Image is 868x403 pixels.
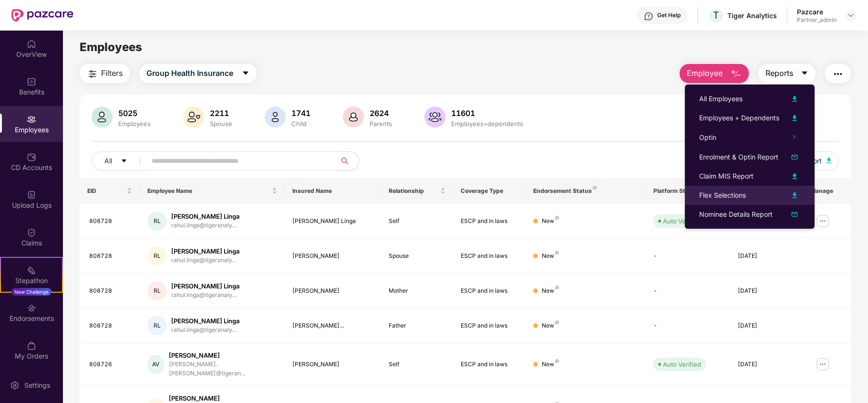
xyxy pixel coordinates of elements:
[789,170,800,182] img: svg+xml;base64,PHN2ZyB4bWxucz0iaHR0cDovL3d3dy53My5vcmcvMjAwMC9zdmciIHhtbG5zOnhsaW5rPSJodHRwOi8vd3...
[116,108,153,118] div: 5025
[147,316,166,335] div: RL
[449,108,525,118] div: 11601
[687,67,723,79] span: Employee
[827,158,831,163] img: svg+xml;base64,PHN2ZyB4bWxucz0iaHR0cDovL3d3dy53My5vcmcvMjAwMC9zdmciIHhtbG5zOnhsaW5rPSJodHRwOi8vd3...
[11,288,52,296] div: New Challenge
[389,217,446,226] div: Self
[389,321,446,330] div: Father
[27,39,36,49] img: svg+xml;base64,PHN2ZyBpZD0iSG9tZSIgeG1sbnM9Imh0dHA6Ly93d3cudzMub3JnLzIwMDAvc3ZnIiB3aWR0aD0iMjAiIG...
[183,106,204,127] img: svg+xml;base64,PHN2ZyB4bWxucz0iaHR0cDovL3d3dy53My5vcmcvMjAwMC9zdmciIHhtbG5zOnhsaW5rPSJodHRwOi8vd3...
[169,351,277,360] div: [PERSON_NAME]
[789,151,800,163] img: svg+xml;base64,PHN2ZyB4bWxucz0iaHR0cDovL3d3dy53My5vcmcvMjAwMC9zdmciIHhtbG5zOnhsaW5rPSJodHRwOi8vd3...
[803,178,851,204] th: Manage
[424,106,445,127] img: svg+xml;base64,PHN2ZyB4bWxucz0iaHR0cDovL3d3dy53My5vcmcvMjAwMC9zdmciIHhtbG5zOnhsaW5rPSJodHRwOi8vd3...
[699,152,778,162] div: Enrolment & Optin Report
[738,321,795,330] div: [DATE]
[555,251,559,255] img: svg+xml;base64,PHN2ZyB4bWxucz0iaHR0cDovL3d3dy53My5vcmcvMjAwMC9zdmciIHdpZHRoPSI4IiBoZWlnaHQ9IjgiIH...
[171,326,239,335] div: rahul.linga@tigeranaly...
[101,67,123,79] span: Filters
[147,355,164,374] div: AV
[847,11,855,19] img: svg+xml;base64,PHN2ZyBpZD0iRHJvcGRvd24tMzJ4MzIiIHhtbG5zPSJodHRwOi8vd3d3LnczLm9yZy8yMDAwL3N2ZyIgd2...
[27,265,36,275] img: svg+xml;base64,PHN2ZyB4bWxucz0iaHR0cDovL3d3dy53My5vcmcvMjAwMC9zdmciIHdpZHRoPSIyMSIgaGVpZ2h0PSIyMC...
[171,317,239,326] div: [PERSON_NAME] Linga
[27,152,36,162] img: svg+xml;base64,PHN2ZyBpZD0iQ0RfQWNjb3VudHMiIGRhdGEtbmFtZT0iQ0QgQWNjb3VudHMiIHhtbG5zPSJodHRwOi8vd3...
[461,286,518,296] div: ESCP and in laws
[593,186,597,190] img: svg+xml;base64,PHN2ZyB4bWxucz0iaHR0cDovL3d3dy53My5vcmcvMjAwMC9zdmciIHdpZHRoPSI4IiBoZWlnaHQ9IjgiIH...
[727,11,777,20] div: Tiger Analytics
[169,394,277,403] div: [PERSON_NAME]
[27,77,36,86] img: svg+xml;base64,PHN2ZyBpZD0iQmVuZWZpdHMiIHhtbG5zPSJodHRwOi8vd3d3LnczLm9yZy8yMDAwL3N2ZyIgd2lkdGg9Ij...
[171,247,239,256] div: [PERSON_NAME] Linga
[335,151,359,170] button: search
[292,252,373,261] div: [PERSON_NAME]
[10,381,20,390] img: svg+xml;base64,PHN2ZyBpZD0iU2V0dGluZy0yMHgyMCIgeG1sbnM9Imh0dHA6Ly93d3cudzMub3JnLzIwMDAvc3ZnIiB3aW...
[147,212,166,231] div: RL
[542,321,559,330] div: New
[368,108,394,118] div: 2624
[699,94,743,104] div: All Employees
[699,133,716,141] span: Optin
[92,106,113,127] img: svg+xml;base64,PHN2ZyB4bWxucz0iaHR0cDovL3d3dy53My5vcmcvMjAwMC9zdmciIHhtbG5zOnhsaW5rPSJodHRwOi8vd3...
[11,9,73,21] img: New Pazcare Logo
[758,64,816,83] button: Reportscaret-down
[453,178,526,204] th: Coverage Type
[461,360,518,369] div: ESCP and in laws
[171,256,239,265] div: rahul.linga@tigeranaly...
[680,64,749,83] button: Employee
[116,120,153,127] div: Employees
[389,360,446,369] div: Self
[171,282,239,291] div: [PERSON_NAME] Linga
[789,190,800,201] img: svg+xml;base64,PHN2ZyB4bWxucz0iaHR0cDovL3d3dy53My5vcmcvMjAwMC9zdmciIHhtbG5zOnhsaW5rPSJodHRwOi8vd3...
[289,108,312,118] div: 1741
[289,120,312,127] div: Child
[292,321,373,330] div: [PERSON_NAME]...
[789,93,800,105] img: svg+xml;base64,PHN2ZyB4bWxucz0iaHR0cDovL3d3dy53My5vcmcvMjAwMC9zdmciIHhtbG5zOnhsaW5rPSJodHRwOi8vd3...
[461,321,518,330] div: ESCP and in laws
[104,156,112,166] span: All
[789,112,800,124] img: svg+xml;base64,PHN2ZyB4bWxucz0iaHR0cDovL3d3dy53My5vcmcvMjAwMC9zdmciIHhtbG5zOnhsaW5rPSJodHRwOi8vd3...
[146,67,233,79] span: Group Health Insurance
[80,178,140,204] th: EID
[92,151,150,170] button: Allcaret-down
[789,209,800,220] img: svg+xml;base64,PHN2ZyB4bWxucz0iaHR0cDovL3d3dy53My5vcmcvMjAwMC9zdmciIHhtbG5zOnhsaW5rPSJodHRwOi8vd3...
[699,209,773,220] div: Nominee Details Report
[171,291,239,300] div: rahul.linga@tigeranaly...
[765,67,793,79] span: Reports
[169,360,277,378] div: [PERSON_NAME].[PERSON_NAME]@tigeran...
[644,11,653,21] img: svg+xml;base64,PHN2ZyBpZD0iSGVscC0zMngzMiIgeG1sbnM9Imh0dHA6Ly93d3cudzMub3JnLzIwMDAvc3ZnIiB3aWR0aD...
[292,360,373,369] div: [PERSON_NAME]
[265,106,286,127] img: svg+xml;base64,PHN2ZyB4bWxucz0iaHR0cDovL3d3dy53My5vcmcvMjAwMC9zdmciIHhtbG5zOnhsaW5rPSJodHRwOi8vd3...
[555,216,559,220] img: svg+xml;base64,PHN2ZyB4bWxucz0iaHR0cDovL3d3dy53My5vcmcvMjAwMC9zdmciIHdpZHRoPSI4IiBoZWlnaHQ9IjgiIH...
[738,360,795,369] div: [DATE]
[292,286,373,296] div: [PERSON_NAME]
[140,178,284,204] th: Employee Name
[27,190,36,200] img: svg+xml;base64,PHN2ZyBpZD0iVXBsb2FkX0xvZ3MiIGRhdGEtbmFtZT0iVXBsb2FkIExvZ3MiIHhtbG5zPSJodHRwOi8vd3...
[335,157,354,165] span: search
[87,68,98,80] img: svg+xml;base64,PHN2ZyB4bWxucz0iaHR0cDovL3d3dy53My5vcmcvMjAwMC9zdmciIHdpZHRoPSIyNCIgaGVpZ2h0PSIyNC...
[542,252,559,261] div: New
[147,246,166,265] div: RL
[242,69,249,78] span: caret-down
[461,217,518,226] div: ESCP and in laws
[533,187,639,195] div: Endorsement Status
[646,308,730,343] td: -
[792,135,796,139] span: right
[292,217,373,226] div: [PERSON_NAME] Linga
[147,187,269,195] span: Employee Name
[285,178,381,204] th: Insured Name
[663,216,701,226] div: Auto Verified
[801,69,808,78] span: caret-down
[797,7,837,16] div: Pazcare
[449,120,525,127] div: Employees+dependents
[27,303,36,313] img: svg+xml;base64,PHN2ZyBpZD0iRW5kb3JzZW1lbnRzIiB4bWxucz0iaHR0cDovL3d3dy53My5vcmcvMjAwMC9zdmciIHdpZH...
[121,158,127,165] span: caret-down
[171,221,239,230] div: rahul.linga@tigeranaly...
[730,68,742,80] img: svg+xml;base64,PHN2ZyB4bWxucz0iaHR0cDovL3d3dy53My5vcmcvMjAwMC9zdmciIHhtbG5zOnhsaW5rPSJodHRwOi8vd3...
[646,239,730,274] td: -
[87,187,125,195] span: EID
[343,106,364,127] img: svg+xml;base64,PHN2ZyB4bWxucz0iaHR0cDovL3d3dy53My5vcmcvMjAwMC9zdmciIHhtbG5zOnhsaW5rPSJodHRwOi8vd3...
[89,217,132,226] div: 808728
[27,115,36,124] img: svg+xml;base64,PHN2ZyBpZD0iRW1wbG95ZWVzIiB4bWxucz0iaHR0cDovL3d3dy53My5vcmcvMjAwMC9zdmciIHdpZHRoPS...
[461,252,518,261] div: ESCP and in laws
[368,120,394,127] div: Parents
